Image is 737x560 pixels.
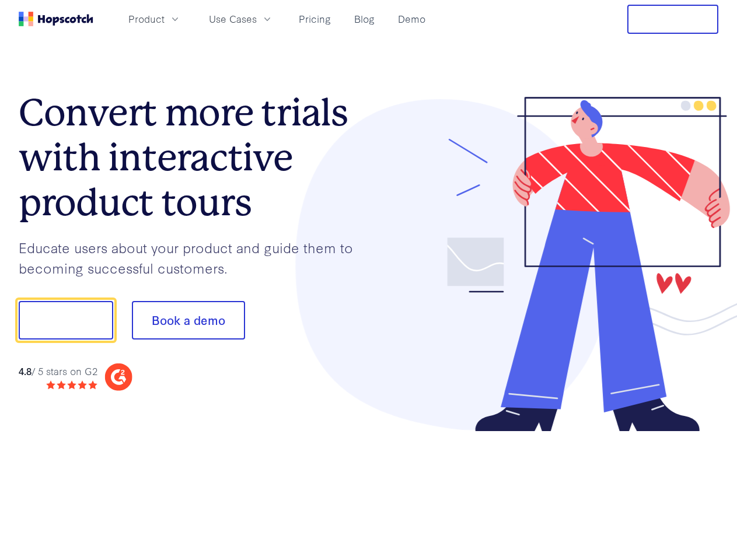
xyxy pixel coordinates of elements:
h1: Convert more trials with interactive product tours [19,90,369,225]
p: Educate users about your product and guide them to becoming successful customers. [19,237,369,278]
a: Home [19,12,93,26]
span: Use Cases [209,12,257,26]
button: Product [121,9,188,29]
span: Product [128,12,165,26]
button: Free Trial [627,5,718,34]
button: Show me! [19,301,113,339]
a: Demo [393,9,430,29]
div: / 5 stars on G2 [19,364,97,379]
a: Blog [350,9,379,29]
a: Pricing [294,9,336,29]
strong: 4.8 [19,364,32,377]
button: Book a demo [132,301,245,339]
button: Use Cases [202,9,280,29]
